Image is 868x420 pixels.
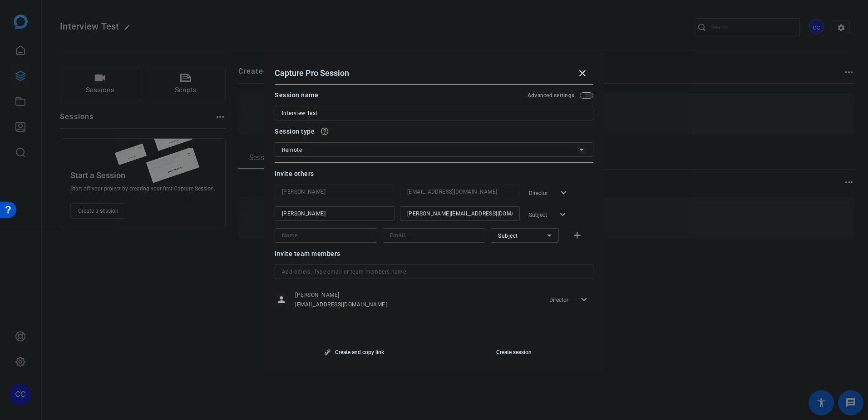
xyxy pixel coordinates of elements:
[528,92,574,99] h2: Advanced settings
[279,344,429,360] button: Create and copy link
[282,186,387,197] input: Name...
[529,212,547,218] span: Subject
[275,62,593,84] div: Capture Pro Session
[295,291,387,299] span: [PERSON_NAME]
[275,248,593,259] div: Invite team members
[275,168,593,179] div: Invite others
[577,68,588,79] mat-icon: close
[498,233,518,239] span: Subject
[335,349,384,356] span: Create and copy link
[295,301,387,308] span: [EMAIL_ADDRESS][DOMAIN_NAME]
[407,186,513,197] input: Email...
[282,208,387,219] input: Name...
[275,90,318,100] div: Session name
[320,127,329,136] mat-icon: help_outline
[282,266,586,277] input: Add others: Type email or team members name
[282,108,586,119] input: Enter Session Name
[407,208,513,219] input: Email...
[525,206,572,223] button: Subject
[439,344,589,360] button: Create session
[275,126,315,137] span: Session type
[390,230,478,241] input: Email...
[282,230,370,241] input: Name...
[496,349,532,356] span: Create session
[275,293,288,306] mat-icon: person
[282,147,302,153] span: Remote
[557,209,568,220] mat-icon: expand_more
